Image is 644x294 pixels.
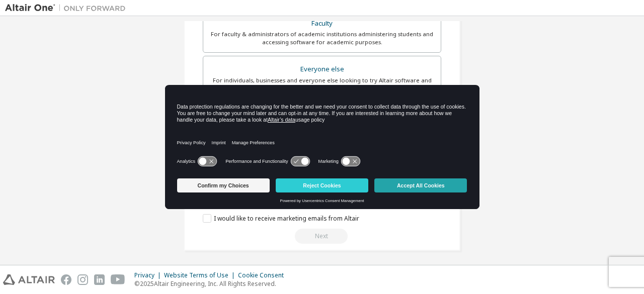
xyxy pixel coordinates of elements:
[94,274,105,285] img: linkedin.svg
[164,271,238,279] div: Website Terms of Use
[111,274,125,285] img: youtube.svg
[134,279,290,288] p: © 2025 Altair Engineering, Inc. All Rights Reserved.
[209,17,435,31] div: Faculty
[238,271,290,279] div: Cookie Consent
[3,274,55,285] img: altair_logo.svg
[5,3,131,13] img: Altair One
[77,274,88,285] img: instagram.svg
[61,274,71,285] img: facebook.svg
[134,271,164,279] div: Privacy
[209,62,435,76] div: Everyone else
[209,30,435,46] div: For faculty & administrators of academic institutions administering students and accessing softwa...
[209,76,435,92] div: For individuals, businesses and everyone else looking to try Altair software and explore our prod...
[203,229,441,244] div: Read and acccept EULA to continue
[203,214,359,223] label: I would like to receive marketing emails from Altair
